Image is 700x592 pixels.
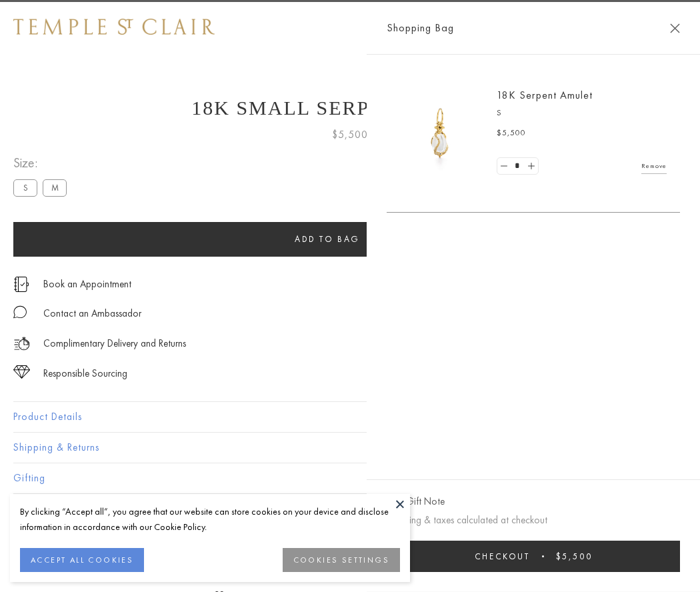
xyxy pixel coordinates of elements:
button: Close Shopping Bag [670,23,680,33]
span: $5,500 [497,127,526,140]
button: Shipping & Returns [13,433,687,463]
img: P51836-E11SERPPV [400,93,480,173]
img: icon_delivery.svg [13,335,30,352]
a: Set quantity to 0 [497,158,511,175]
a: 18K Serpent Amulet [497,88,593,102]
img: icon_sourcing.svg [13,365,30,379]
img: Temple St. Clair [13,19,215,35]
button: Checkout $5,500 [387,541,680,572]
p: Complimentary Delivery and Returns [43,335,186,352]
button: Gifting [13,463,687,493]
h1: 18K Small Serpent Amulet [13,97,687,119]
a: Book an Appointment [43,277,131,291]
label: M [43,179,67,196]
span: $5,500 [332,126,368,143]
button: ACCEPT ALL COOKIES [20,548,144,572]
div: Responsible Sourcing [43,365,127,382]
span: Size: [13,152,72,174]
button: COOKIES SETTINGS [283,548,400,572]
div: By clicking “Accept all”, you agree that our website can store cookies on your device and disclos... [20,504,400,535]
span: $5,500 [556,551,593,562]
span: Shopping Bag [387,19,454,37]
span: Add to bag [295,233,360,245]
p: Shipping & taxes calculated at checkout [387,512,680,529]
img: MessageIcon-01_2.svg [13,305,27,319]
div: Contact an Ambassador [43,305,141,322]
button: Add Gift Note [387,493,445,510]
img: icon_appointment.svg [13,277,29,292]
button: Product Details [13,402,687,432]
a: Set quantity to 2 [524,158,537,175]
p: S [497,107,667,120]
a: Remove [641,159,667,173]
span: Checkout [475,551,530,562]
label: S [13,179,37,196]
button: Add to bag [13,222,641,257]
